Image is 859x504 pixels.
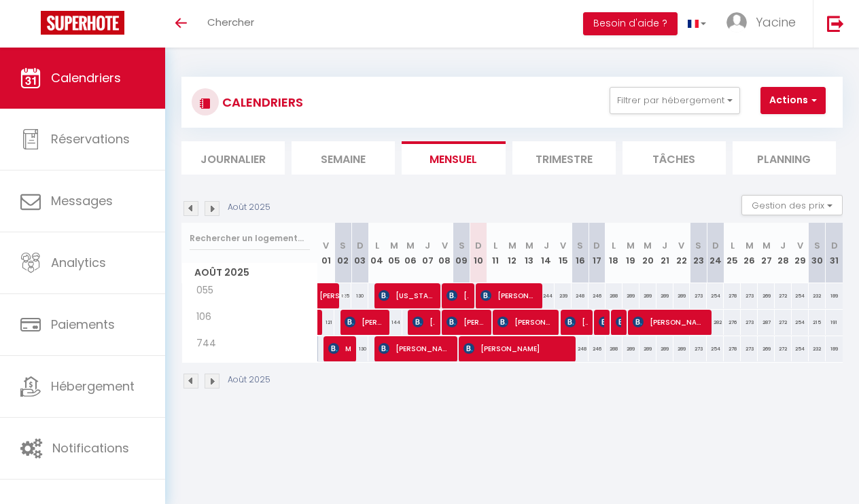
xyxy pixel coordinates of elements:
li: Journalier [181,141,285,175]
span: [PERSON_NAME] [446,283,469,308]
abbr: S [814,239,820,252]
a: [PERSON_NAME] [313,283,330,309]
button: Gestion des prix [741,195,843,215]
th: 25 [724,223,741,283]
div: 189 [826,283,843,308]
div: 215 [809,310,826,335]
span: 055 [184,283,235,298]
div: 273 [741,283,758,308]
div: 288 [606,336,623,361]
th: 07 [419,223,436,283]
abbr: V [442,239,448,252]
div: 246 [589,283,606,308]
abbr: L [493,239,497,252]
div: 273 [690,336,707,361]
th: 26 [741,223,758,283]
span: [PERSON_NAME] [480,283,537,308]
abbr: J [544,239,549,252]
div: 289 [656,336,673,361]
img: logout [827,15,844,32]
div: 289 [673,283,690,308]
th: 28 [775,223,792,283]
div: 282 [707,310,724,335]
div: 289 [656,283,673,308]
abbr: M [390,239,398,252]
abbr: V [678,239,684,252]
span: MVA DI [PERSON_NAME] [328,336,351,361]
abbr: D [593,239,600,252]
span: 744 [184,336,235,351]
span: [PERSON_NAME] [319,276,351,302]
th: 17 [589,223,606,283]
span: Chercher [207,15,254,29]
abbr: D [357,239,364,252]
li: Trimestre [512,141,616,175]
th: 12 [504,223,521,283]
th: 22 [673,223,690,283]
span: [PERSON_NAME] [599,309,604,335]
th: 20 [639,223,656,283]
th: 19 [623,223,639,283]
span: 106 [184,310,235,325]
span: Notifications [52,439,129,456]
div: 278 [724,283,741,308]
div: 278 [724,336,741,361]
abbr: L [731,239,735,252]
button: Filtrer par hébergement [610,87,740,114]
abbr: S [459,239,465,252]
div: 272 [775,336,792,361]
div: 254 [707,283,724,308]
h3: CALENDRIERS [219,87,303,118]
th: 24 [707,223,724,283]
abbr: V [323,239,329,252]
p: Août 2025 [228,374,270,386]
span: Réservations [51,130,130,147]
div: 289 [673,336,690,361]
abbr: J [780,239,786,252]
div: 121 [318,310,335,335]
div: 273 [741,310,758,335]
abbr: J [425,239,430,252]
div: 144 [385,310,402,335]
span: [PERSON_NAME] [413,309,435,335]
abbr: S [577,239,583,252]
div: 232 [809,283,826,308]
input: Rechercher un logement... [190,226,310,251]
span: [US_STATE][PERSON_NAME] [379,283,435,308]
div: 276 [724,310,741,335]
th: 05 [385,223,402,283]
th: 01 [318,223,335,283]
abbr: M [525,239,533,252]
th: 11 [487,223,504,283]
span: [PERSON_NAME] [379,336,452,361]
div: 244 [538,283,555,308]
button: Besoin d'aide ? [583,12,678,35]
th: 31 [826,223,843,283]
th: 30 [809,223,826,283]
span: [PERSON_NAME] [PERSON_NAME] Barra [565,309,587,335]
abbr: D [475,239,482,252]
span: [PERSON_NAME] [446,309,486,335]
th: 15 [555,223,572,283]
span: Hébergement [51,378,135,395]
li: Mensuel [402,141,505,175]
div: 288 [606,283,623,308]
th: 10 [470,223,487,283]
span: [PERSON_NAME] fusu-[PERSON_NAME] [633,309,706,335]
a: [PERSON_NAME] [313,310,319,336]
li: Tâches [623,141,726,175]
img: ... [726,12,747,33]
div: 289 [623,283,639,308]
th: 13 [521,223,538,283]
span: [PERSON_NAME] [345,309,384,335]
th: 27 [758,223,775,283]
img: Super Booking [41,11,124,35]
abbr: L [375,239,379,252]
abbr: M [746,239,754,252]
span: [PERSON_NAME] [463,336,571,361]
div: 289 [639,283,656,308]
div: 130 [351,336,368,361]
div: 246 [589,336,606,361]
span: Calendriers [51,69,121,86]
div: 189 [826,336,843,361]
